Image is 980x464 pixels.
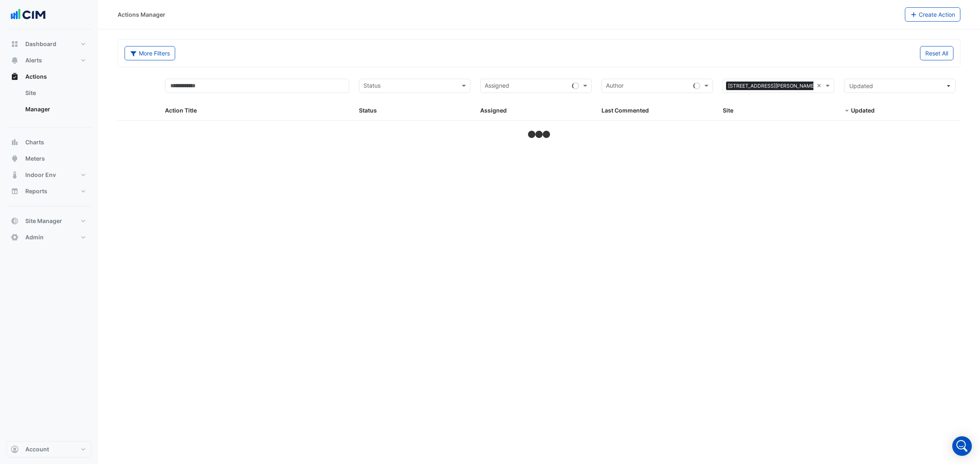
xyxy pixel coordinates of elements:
div: Open Intercom Messenger [952,436,972,456]
app-icon: Actions [11,73,19,81]
span: Updated [849,82,873,89]
app-icon: Dashboard [11,40,19,48]
span: Assigned [480,107,507,114]
button: Updated [844,79,955,93]
button: Admin [7,229,91,245]
app-icon: Alerts [11,56,19,64]
img: Company Logo [10,7,47,23]
button: Account [7,441,91,457]
span: Status [359,107,377,114]
span: Alerts [25,56,42,64]
a: Site [19,85,91,101]
span: Last Commented [601,107,649,114]
app-icon: Meters [11,155,19,163]
span: Admin [25,233,44,241]
span: Meters [25,155,45,163]
button: More Filters [125,46,175,60]
button: Create Action [905,7,961,22]
span: [STREET_ADDRESS][PERSON_NAME] [726,82,817,91]
a: Manager [19,101,91,117]
span: Dashboard [25,40,56,48]
span: Actions [25,73,47,81]
span: Charts [25,138,44,146]
button: Meters [7,150,91,167]
div: Actions Manager [118,10,165,19]
span: Reports [25,187,47,195]
button: Reports [7,183,91,199]
button: Charts [7,134,91,150]
span: Action Title [165,107,197,114]
app-icon: Admin [11,233,19,241]
button: Dashboard [7,36,91,52]
app-icon: Site Manager [11,217,19,225]
button: Site Manager [7,213,91,229]
span: Indoor Env [25,171,56,179]
span: Clear [817,81,824,91]
span: Account [25,445,49,453]
app-icon: Indoor Env [11,171,19,179]
button: Alerts [7,52,91,68]
button: Indoor Env [7,167,91,183]
span: Site [723,107,733,114]
button: Actions [7,68,91,85]
app-icon: Reports [11,187,19,195]
button: Reset All [920,46,953,60]
div: Actions [7,85,91,121]
span: Site Manager [25,217,62,225]
app-icon: Charts [11,138,19,146]
span: Updated [851,107,875,114]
